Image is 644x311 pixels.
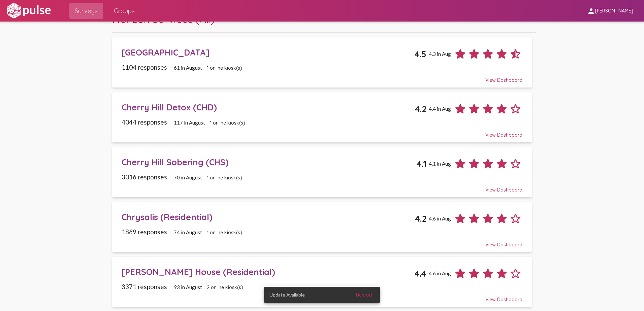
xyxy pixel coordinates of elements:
[269,291,305,298] span: Update Available
[122,290,523,303] div: View Dashboard
[429,161,451,167] span: 4.1 in Aug
[582,4,639,17] button: [PERSON_NAME]
[122,118,167,126] span: 4044 responses
[174,119,205,126] span: 117 in August
[429,51,451,57] span: 4.3 in Aug
[415,104,426,114] span: 4.2
[429,215,451,221] span: 4.6 in Aug
[122,126,523,138] div: View Dashboard
[112,257,532,307] a: [PERSON_NAME] House (Residential)4.44.6 in Aug3371 responses93 in August2 online kiosk(s)View Das...
[174,65,202,71] span: 61 in August
[207,284,243,290] span: 2 online kiosk(s)
[112,147,532,197] a: Cherry Hill Sobering (CHS)4.14.1 in Aug3016 responses70 in August1 online kiosk(s)View Dashboard
[356,292,372,298] span: Reload
[112,202,532,252] a: Chrysalis (Residential)4.24.6 in Aug1869 responses74 in August1 online kiosk(s)View Dashboard
[122,157,417,167] div: Cherry Hill Sobering (CHS)
[587,7,595,15] mat-icon: person
[69,3,103,19] a: Surveys
[108,3,140,19] a: Groups
[122,283,167,290] span: 3371 responses
[174,229,202,235] span: 74 in August
[122,47,415,58] div: [GEOGRAPHIC_DATA]
[415,213,426,224] span: 4.2
[416,159,426,169] span: 4.1
[114,5,135,17] span: Groups
[122,212,415,222] div: Chrysalis (Residential)
[429,270,451,276] span: 4.6 in Aug
[122,102,415,112] div: Cherry Hill Detox (CHD)
[414,49,426,59] span: 4.5
[5,2,52,19] img: white-logo.svg
[75,5,98,17] span: Surveys
[207,175,242,181] span: 1 online kiosk(s)
[122,71,523,83] div: View Dashboard
[122,63,167,71] span: 1104 responses
[122,228,167,236] span: 1869 responses
[595,8,633,14] span: [PERSON_NAME]
[414,268,426,279] span: 4.4
[429,106,451,112] span: 4.4 in Aug
[122,236,523,248] div: View Dashboard
[210,120,245,126] span: 1 online kiosk(s)
[207,65,242,71] span: 1 online kiosk(s)
[122,181,523,193] div: View Dashboard
[174,284,202,290] span: 93 in August
[112,37,532,88] a: [GEOGRAPHIC_DATA]4.54.3 in Aug1104 responses61 in August1 online kiosk(s)View Dashboard
[174,174,202,180] span: 70 in August
[122,173,167,181] span: 3016 responses
[112,92,532,142] a: Cherry Hill Detox (CHD)4.24.4 in Aug4044 responses117 in August1 online kiosk(s)View Dashboard
[351,289,377,301] button: Reload
[207,230,242,236] span: 1 online kiosk(s)
[122,267,415,277] div: [PERSON_NAME] House (Residential)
